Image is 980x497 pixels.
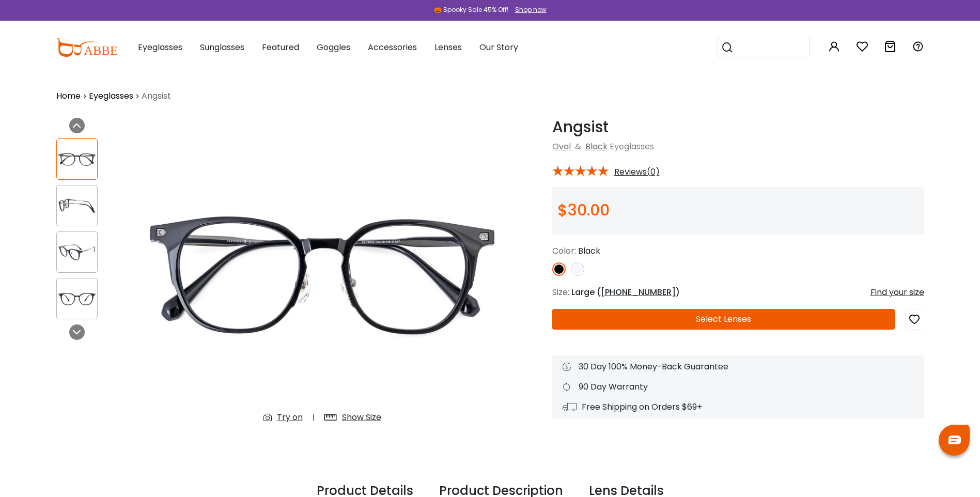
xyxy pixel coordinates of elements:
[57,289,97,309] img: Angsist Black Acetate , Titanium Eyeglasses , NosePads Frames from ABBE Glasses
[573,141,583,152] span: &
[317,41,350,53] span: Goggles
[563,401,914,413] div: Free Shipping on Orders $69+
[552,118,924,136] h1: Angsist
[138,41,182,53] span: Eyeglasses
[563,381,914,393] div: 90 Day Warranty
[515,5,547,14] div: Shop now
[57,149,97,169] img: Angsist Black Acetate , Titanium Eyeglasses , NosePads Frames from ABBE Glasses
[479,41,518,53] span: Our Story
[948,436,961,444] img: chat
[57,242,97,262] img: Angsist Black Acetate , Titanium Eyeglasses , NosePads Frames from ABBE Glasses
[552,286,569,298] span: Size:
[368,41,417,53] span: Accessories
[610,141,654,152] span: Eyeglasses
[552,309,895,330] button: Select Lenses
[434,41,462,53] span: Lenses
[262,41,299,53] span: Featured
[56,90,81,102] a: Home
[601,286,676,298] span: [PHONE_NUMBER]
[870,286,924,299] div: Find your size
[134,118,511,432] img: Angsist Black Acetate , Titanium Eyeglasses , NosePads Frames from ABBE Glasses
[142,90,171,102] span: Angsist
[56,38,117,57] img: abbeglasses.com
[571,286,680,298] span: Large ( )
[89,90,133,102] a: Eyeglasses
[510,5,547,14] a: Shop now
[557,199,610,221] span: $30.00
[614,167,660,177] span: Reviews(0)
[342,411,381,424] div: Show Size
[552,141,571,152] a: Oval
[563,361,914,373] div: 30 Day 100% Money-Back Guarantee
[578,245,600,257] span: Black
[57,196,97,216] img: Angsist Black Acetate , Titanium Eyeglasses , NosePads Frames from ABBE Glasses
[200,41,244,53] span: Sunglasses
[277,411,303,424] div: Try on
[585,141,608,152] a: Black
[552,245,576,257] span: Color:
[434,5,508,14] div: 🎃 Spooky Sale 45% Off!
